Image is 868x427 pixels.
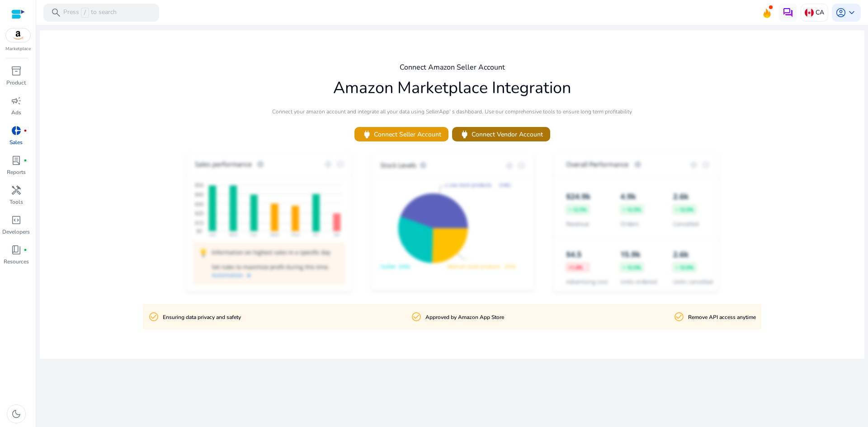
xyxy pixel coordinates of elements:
h1: Amazon Marketplace Integration [333,78,571,98]
p: Resources [4,258,29,266]
p: Tools [9,198,23,206]
span: donut_small [11,125,22,136]
p: Press to search [63,8,117,18]
p: Developers [2,228,30,236]
mat-icon: check_circle_outline [674,311,684,322]
p: Approved by Amazon App Store [425,313,504,322]
span: account_circle [835,7,846,18]
span: keyboard_arrow_down [846,7,857,18]
p: Ensuring data privacy and safety [163,313,241,322]
span: dark_mode [11,408,22,419]
span: fiber_manual_record [24,248,27,252]
span: handyman [11,185,22,196]
p: Sales [9,138,23,146]
h4: Connect Amazon Seller Account [400,63,505,72]
span: fiber_manual_record [24,159,27,162]
p: CA [816,5,824,20]
p: Reports [7,168,26,176]
span: / [81,8,89,18]
span: power [459,129,470,140]
p: Ads [11,108,21,117]
p: Remove API access anytime [688,313,756,322]
img: ca.svg [805,8,814,17]
span: inventory_2 [11,66,22,76]
p: Marketplace [5,46,31,52]
span: campaign [11,95,22,106]
mat-icon: check_circle_outline [148,311,159,322]
span: code_blocks [11,215,22,225]
mat-icon: check_circle_outline [411,311,422,322]
p: Product [6,79,26,87]
span: lab_profile [11,155,22,166]
span: power [362,129,372,140]
span: search [51,7,61,18]
span: Connect Seller Account [362,129,441,140]
span: Connect Vendor Account [459,129,543,140]
img: amazon.svg [6,28,30,42]
p: Connect your amazon account and integrate all your data using SellerApp' s dashboard. Use our com... [272,108,632,116]
span: book_4 [11,244,22,255]
button: powerConnect Seller Account [354,127,448,141]
button: powerConnect Vendor Account [452,127,550,141]
span: fiber_manual_record [24,129,27,132]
